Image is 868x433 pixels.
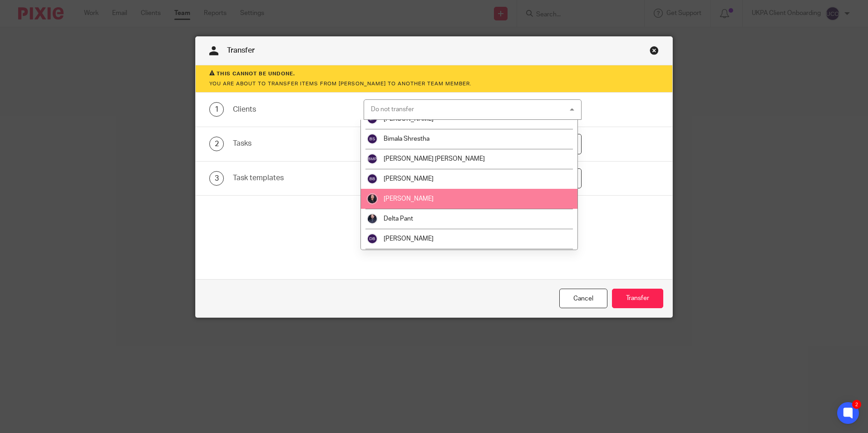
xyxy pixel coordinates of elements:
div: Do not transfer [371,106,414,113]
button: Transfer [612,289,663,308]
span: [PERSON_NAME] [384,196,434,202]
strong: This cannot be undone. [217,71,295,76]
div: 1 [209,102,224,117]
span: Bimala Shrestha [384,136,429,142]
a: Cancel [559,289,607,308]
span: Delta Pant [384,216,413,222]
div: Task templates [233,173,350,183]
span: [PERSON_NAME] [384,176,434,182]
img: svg%3E [367,133,378,144]
div: 2 [209,137,224,151]
a: Close this dialog window [650,46,659,58]
div: 2 [852,400,861,409]
img: dipesh-min.jpg [367,213,378,224]
p: You are about to transfer items from [PERSON_NAME] to another team member. [209,80,659,88]
img: svg%3E [367,233,378,244]
div: 3 [209,171,224,186]
span: [PERSON_NAME] [384,236,434,242]
img: svg%3E [367,173,378,184]
div: Clients [233,104,350,115]
img: MicrosoftTeams-image.jfif [367,193,378,204]
div: Tasks [233,138,350,149]
img: svg%3E [367,153,378,164]
span: [PERSON_NAME] [PERSON_NAME] [384,156,485,162]
span: Transfer [227,47,255,54]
